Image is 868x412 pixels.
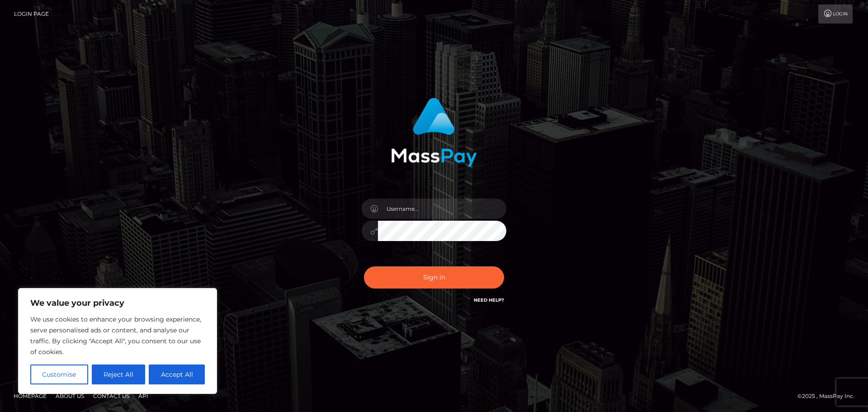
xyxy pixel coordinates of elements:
[135,389,152,403] a: API
[474,297,504,303] a: Need Help?
[10,389,50,403] a: Homepage
[364,266,504,289] button: Sign in
[149,365,205,384] button: Accept All
[30,365,88,384] button: Customise
[30,314,205,357] p: We use cookies to enhance your browsing experience, serve personalised ads or content, and analys...
[378,199,506,219] input: Username...
[818,5,853,24] a: Login
[18,288,217,394] div: We value your privacy
[14,5,49,24] a: Login Page
[797,391,861,401] div: © 2025 , MassPay Inc.
[90,389,133,403] a: Contact Us
[30,298,205,308] p: We value your privacy
[52,389,88,403] a: About Us
[391,98,477,167] img: MassPay Login
[92,365,146,384] button: Reject All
